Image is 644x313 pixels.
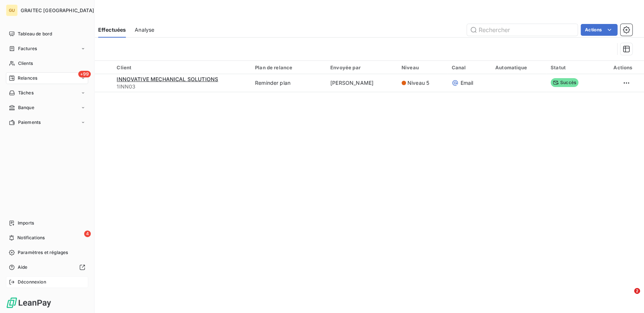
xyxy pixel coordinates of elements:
[600,65,632,70] div: Actions
[6,261,88,273] a: Aide
[495,65,542,70] div: Automatique
[619,288,637,306] iframe: Intercom live chat
[330,65,393,70] div: Envoyée par
[6,4,18,16] div: GU
[551,78,578,87] span: Succès
[78,71,91,77] span: +99
[135,26,154,34] span: Analyse
[551,65,592,70] div: Statut
[6,297,52,309] img: Logo LeanPay
[18,249,68,256] span: Paramètres et réglages
[17,234,45,241] span: Notifications
[117,83,246,90] span: 1INN03
[467,24,578,36] input: Rechercher
[581,24,617,36] button: Actions
[18,90,34,96] span: Tâches
[117,76,218,82] span: INNOVATIVE MECHANICAL SOLUTIONS
[326,74,397,92] td: [PERSON_NAME]
[6,87,88,99] a: Tâches
[451,65,486,70] div: Canal
[6,72,88,84] a: +99Relances
[98,26,126,34] span: Effectuées
[117,65,131,70] span: Client
[407,79,429,87] span: Niveau 5
[21,7,94,13] span: GRAITEC [GEOGRAPHIC_DATA]
[6,247,88,258] a: Paramètres et réglages
[6,102,88,114] a: Banque
[18,31,52,37] span: Tableau de bord
[6,28,88,40] a: Tableau de bord
[6,116,88,128] a: Paiements
[18,220,34,226] span: Imports
[84,230,91,237] span: 4
[6,43,88,55] a: Factures
[18,60,33,67] span: Clients
[18,119,41,126] span: Paiements
[18,75,37,81] span: Relances
[255,65,321,70] div: Plan de relance
[6,217,88,229] a: Imports
[18,279,46,285] span: Déconnexion
[18,104,34,111] span: Banque
[18,264,28,271] span: Aide
[251,74,326,92] td: Reminder plan
[18,45,37,52] span: Factures
[634,288,640,294] span: 2
[460,79,473,87] span: Email
[6,58,88,69] a: Clients
[402,65,443,70] div: Niveau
